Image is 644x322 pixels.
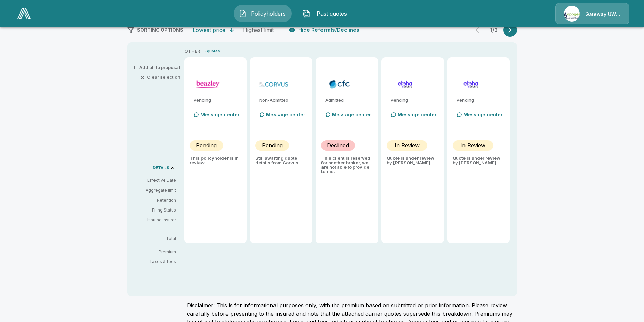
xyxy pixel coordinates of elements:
[327,141,349,149] p: Declined
[487,27,501,33] p: 1 / 3
[190,156,241,165] p: This policyholder is in review
[17,8,31,19] img: AA Logo
[207,48,220,54] p: quotes
[239,9,247,18] img: Policyholders Icon
[194,98,241,102] p: Pending
[140,75,144,79] span: ×
[297,5,355,22] button: Past quotes IconPast quotes
[389,79,421,89] img: elphacyberenhanced
[266,111,305,118] p: Message center
[287,24,362,36] button: Hide Referrals/Declines
[332,111,371,118] p: Message center
[133,207,176,213] p: Filing Status
[234,5,292,22] button: Policyholders IconPolicyholders
[133,250,182,254] p: Premium
[200,111,240,118] p: Message center
[321,156,373,174] p: This client is reserved for another broker, we are not able to provide terms.
[387,156,438,165] p: Quote is under review by [PERSON_NAME]
[463,111,503,118] p: Message center
[133,237,182,241] p: Total
[460,141,485,149] p: In Review
[391,98,438,102] p: Pending
[133,65,137,70] span: +
[184,48,200,55] p: OTHER
[313,9,350,18] span: Past quotes
[203,48,206,54] p: 5
[133,259,182,264] p: Taxes & fees
[192,79,224,89] img: beazleycyber
[258,79,289,89] img: corvuscybersurplus
[255,156,307,165] p: Still awaiting quote details from Corvus
[243,27,274,33] div: Highest limit
[133,217,176,223] p: Issuing Insurer
[453,156,504,165] p: Quote is under review by [PERSON_NAME]
[133,177,176,183] p: Effective Date
[133,187,176,193] p: Aggregate limit
[196,141,217,149] p: Pending
[325,98,373,102] p: Admitted
[259,98,307,102] p: Non-Admitted
[193,27,225,33] div: Lowest price
[398,111,437,118] p: Message center
[137,27,185,33] span: SORTING OPTIONS:
[249,9,287,18] span: Policyholders
[142,75,180,79] button: ×Clear selection
[324,79,355,89] img: cfccyberadmitted
[262,141,283,149] p: Pending
[455,79,487,89] img: elphacyberstandard
[457,98,504,102] p: Pending
[133,197,176,203] p: Retention
[302,9,310,18] img: Past quotes Icon
[395,141,420,149] p: In Review
[153,166,169,170] p: DETAILS
[134,65,180,70] button: +Add all to proposal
